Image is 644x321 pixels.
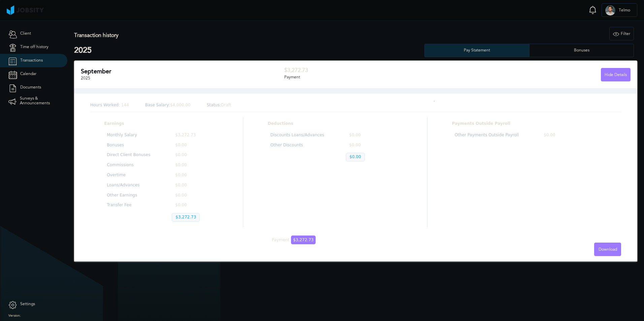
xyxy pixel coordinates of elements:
[8,314,21,318] label: Version:
[599,247,617,252] span: Download
[610,27,634,41] div: Filter
[172,133,215,138] p: $3,272.73
[172,163,215,168] p: $0.00
[172,173,215,178] p: $0.00
[81,68,284,75] h2: September
[615,8,634,13] span: Telmo
[346,153,365,162] p: $0.00
[602,3,637,17] button: TTelmo
[609,27,634,40] button: Filter
[284,67,457,73] h3: $3,272.73
[424,44,529,57] button: Pay Statement
[207,103,221,107] span: Status:
[172,153,215,157] p: $0.00
[74,46,424,55] h2: 2025
[172,193,215,198] p: $0.00
[20,302,35,307] span: Settings
[145,103,191,108] p: $4,000.00
[107,203,150,208] p: Transfer Fee
[270,133,324,138] p: Discounts Loans/Advances
[455,133,519,138] p: Other Payments Outside Payroll
[107,163,150,168] p: Commissions
[20,31,31,36] span: Client
[20,45,49,49] span: Time off history
[81,76,90,80] span: 2025
[601,68,631,81] button: Hide Details
[207,103,231,108] p: Draft
[529,44,634,57] button: Bonuses
[601,68,630,82] div: Hide Details
[460,48,493,53] div: Pay Statement
[346,133,400,138] p: $0.00
[284,75,457,80] div: Payment
[172,213,200,222] p: $3,272.73
[107,133,150,138] p: Monthly Salary
[104,121,218,126] p: Earnings
[7,5,44,15] img: ab4bad089aa723f57921c736e9817d99.png
[107,143,150,148] p: Bonuses
[540,133,604,138] p: $0.00
[20,72,36,76] span: Calendar
[107,153,150,157] p: Direct Client Bonuses
[90,103,129,108] p: 144
[272,238,316,243] div: Payment
[107,193,150,198] p: Other Earnings
[74,32,381,38] h3: Transaction history
[107,183,150,188] p: Loans/Advances
[172,203,215,208] p: $0.00
[452,121,607,126] p: Payments Outside Payroll
[346,143,400,148] p: $0.00
[20,85,41,90] span: Documents
[172,183,215,188] p: $0.00
[291,236,316,244] span: $3,272.73
[594,243,621,256] button: Download
[268,121,402,126] p: Deductions
[20,58,43,63] span: Transactions
[90,103,120,107] span: Hours Worked:
[571,48,593,53] div: Bonuses
[270,143,324,148] p: Other Discounts
[20,96,59,106] span: Surveys & Announcements
[605,5,615,15] div: T
[107,173,150,178] p: Overtime
[172,143,215,148] p: $0.00
[145,103,170,107] span: Base Salary:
